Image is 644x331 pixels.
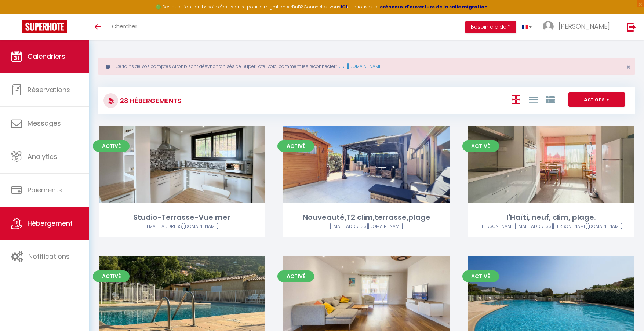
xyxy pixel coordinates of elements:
span: Analytics [28,152,57,161]
span: Notifications [28,252,70,261]
div: Airbnb [283,223,450,230]
img: Super Booking [22,20,67,33]
span: Activé [93,270,130,282]
span: Chercher [112,22,137,30]
span: Activé [277,140,314,152]
span: Activé [93,140,130,152]
a: Vue en Liste [529,93,538,105]
button: Ouvrir le widget de chat LiveChat [6,3,28,25]
span: Hébergement [28,219,73,228]
span: Réservations [28,85,70,94]
a: ... [PERSON_NAME] [537,14,619,40]
div: Airbnb [99,223,265,230]
div: Certains de vos comptes Airbnb sont désynchronisés de SuperHote. Voici comment les reconnecter : [98,58,635,75]
img: ... [543,21,554,32]
span: Activé [462,270,499,282]
div: l'Haïti, neuf, clim, plage. [468,212,634,223]
span: Activé [462,140,499,152]
a: ICI [341,4,347,10]
div: Airbnb [468,223,634,230]
span: Activé [277,270,314,282]
img: logout [627,22,636,32]
span: [PERSON_NAME] [559,22,610,31]
button: Besoin d'aide ? [465,21,516,33]
a: Vue en Box [512,93,520,105]
span: Paiements [28,185,62,194]
a: Chercher [106,14,143,40]
button: Close [626,64,630,70]
h3: 28 Hébergements [118,92,182,109]
a: Vue par Groupe [546,93,555,105]
span: × [626,62,630,72]
div: Studio-Terrasse-Vue mer [99,212,265,223]
span: Messages [28,119,61,128]
button: Actions [568,92,625,107]
div: Nouveauté,T2 clim,terrasse,plage [283,212,450,223]
a: [URL][DOMAIN_NAME] [337,63,383,69]
span: Calendriers [28,52,65,61]
a: créneaux d'ouverture de la salle migration [380,4,488,10]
